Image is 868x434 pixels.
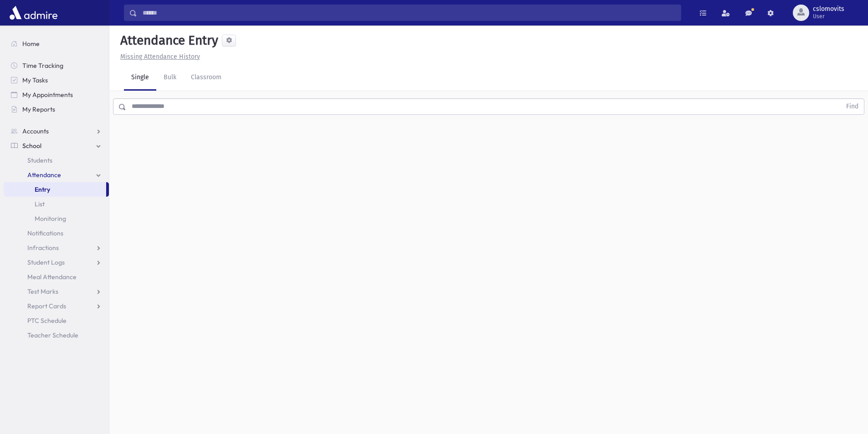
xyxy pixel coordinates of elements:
a: Report Cards [4,299,109,313]
span: My Appointments [22,91,73,99]
a: My Appointments [4,87,109,102]
span: Meal Attendance [27,273,77,281]
span: Attendance [27,171,61,179]
button: Find [841,99,864,114]
span: Notifications [27,229,63,237]
span: Students [27,156,52,164]
span: Accounts [22,127,49,135]
a: Single [124,65,156,91]
span: Infractions [27,244,59,252]
a: School [4,138,109,153]
a: Infractions [4,240,109,255]
a: Meal Attendance [4,270,109,284]
a: List [4,197,109,211]
a: Missing Attendance History [117,53,200,61]
input: Search [137,5,681,21]
a: Time Tracking [4,58,109,73]
a: Classroom [184,65,229,91]
span: User [813,13,844,20]
a: Test Marks [4,284,109,299]
a: Entry [4,182,106,197]
span: Time Tracking [22,61,63,70]
a: Accounts [4,124,109,138]
span: Student Logs [27,258,65,266]
span: School [22,142,41,150]
a: Monitoring [4,211,109,226]
a: Home [4,36,109,51]
a: My Tasks [4,73,109,87]
a: PTC Schedule [4,313,109,328]
span: Report Cards [27,302,66,310]
span: Monitoring [35,214,66,223]
span: My Reports [22,105,55,113]
a: Notifications [4,226,109,240]
a: Student Logs [4,255,109,270]
a: My Reports [4,102,109,117]
span: cslomovits [813,5,844,13]
span: PTC Schedule [27,317,67,325]
img: AdmirePro [7,4,60,22]
span: My Tasks [22,76,48,84]
h5: Attendance Entry [117,33,218,48]
u: Missing Attendance History [120,53,200,61]
span: Test Marks [27,287,58,296]
a: Students [4,153,109,168]
a: Teacher Schedule [4,328,109,342]
span: Entry [35,185,50,194]
span: Teacher Schedule [27,331,78,339]
a: Attendance [4,168,109,182]
a: Bulk [156,65,184,91]
span: Home [22,40,40,48]
span: List [35,200,45,208]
